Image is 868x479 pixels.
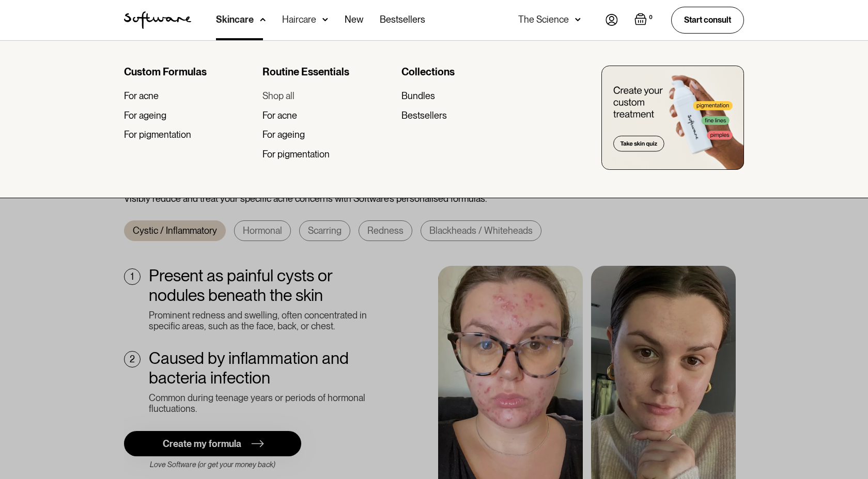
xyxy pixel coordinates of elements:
[124,129,254,140] a: For pigmentation
[262,66,393,78] div: Routine Essentials
[262,90,393,102] a: Shop all
[401,66,532,78] div: Collections
[262,129,305,140] div: For ageing
[124,90,254,102] a: For acne
[124,110,166,121] div: For ageing
[601,66,744,170] img: create you custom treatment bottle
[401,90,532,102] a: Bundles
[124,110,254,121] a: For ageing
[262,110,297,121] div: For acne
[575,14,581,25] img: arrow down
[671,7,744,33] a: Start consult
[262,149,330,160] div: For pigmentation
[124,66,254,78] div: Custom Formulas
[262,110,393,121] a: For acne
[322,14,328,25] img: arrow down
[216,14,254,25] div: Skincare
[634,13,655,27] a: Open empty cart
[647,13,655,22] div: 0
[401,110,532,121] a: Bestsellers
[262,149,393,160] a: For pigmentation
[124,90,159,102] div: For acne
[260,14,266,25] img: arrow down
[401,110,447,121] div: Bestsellers
[124,129,191,140] div: For pigmentation
[262,90,295,102] div: Shop all
[282,14,316,25] div: Haircare
[518,14,569,25] div: The Science
[401,90,435,102] div: Bundles
[262,129,393,140] a: For ageing
[124,11,191,29] img: Software Logo
[124,11,191,29] a: home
